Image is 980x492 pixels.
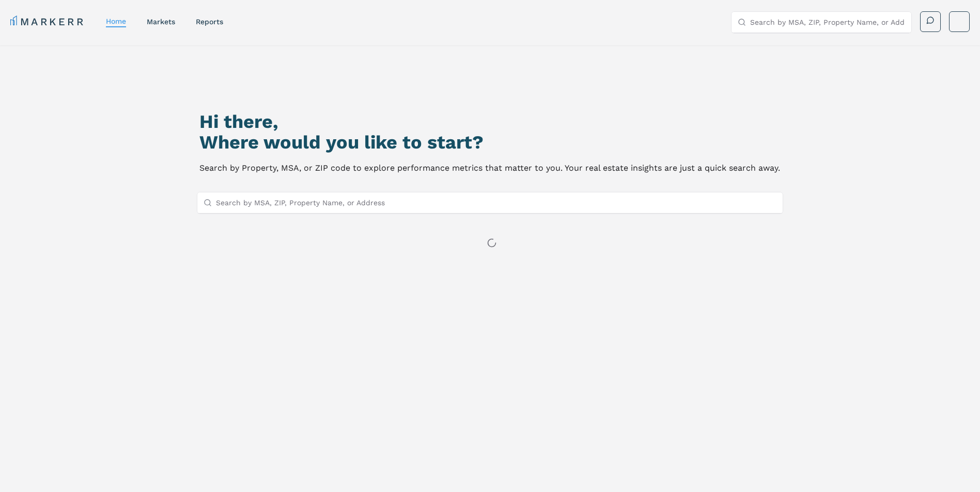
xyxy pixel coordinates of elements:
a: MARKERR [10,14,85,29]
input: Search by MSA, ZIP, Property Name, or Address [216,192,777,213]
a: home [106,17,126,25]
a: markets [147,18,175,26]
h2: Where would you like to start? [199,132,780,153]
h1: Hi there, [199,111,780,132]
input: Search by MSA, ZIP, Property Name, or Address [750,12,905,32]
a: reports [196,18,223,26]
p: Search by Property, MSA, or ZIP code to explore performance metrics that matter to you. Your real... [199,161,780,175]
